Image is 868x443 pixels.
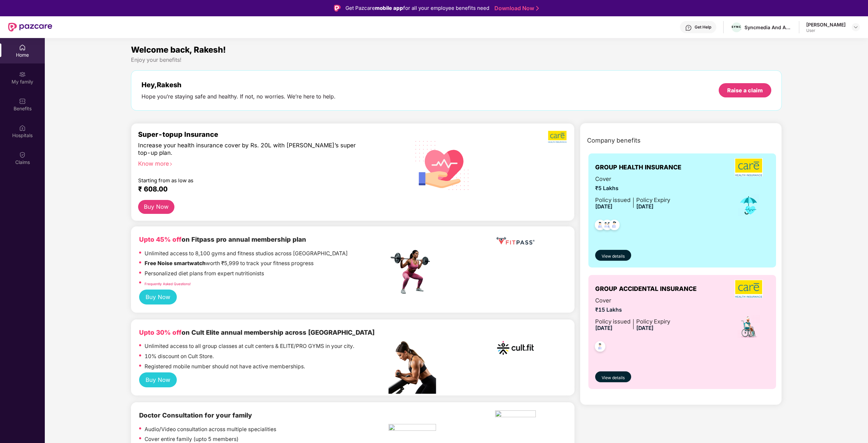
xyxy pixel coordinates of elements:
img: svg+xml;base64,PHN2ZyBpZD0iQ2xhaW0iIHhtbG5zPSJodHRwOi8vd3d3LnczLm9yZy8yMDAwL3N2ZyIgd2lkdGg9IjIwIi... [19,151,26,158]
span: right [169,162,173,166]
img: svg+xml;base64,PHN2ZyB4bWxucz0iaHR0cDovL3d3dy53My5vcmcvMjAwMC9zdmciIHhtbG5zOnhsaW5rPSJodHRwOi8vd3... [410,132,475,198]
span: [DATE] [636,325,654,331]
span: GROUP HEALTH INSURANCE [595,163,681,172]
img: svg+xml;base64,PHN2ZyB4bWxucz0iaHR0cDovL3d3dy53My5vcmcvMjAwMC9zdmciIHdpZHRoPSI0OC45NDMiIGhlaWdodD... [606,218,623,234]
p: 10% discount on Cult Store. [145,352,214,361]
a: Download Now [494,5,537,12]
img: pc2.png [389,341,436,394]
div: Policy issued [595,196,630,204]
b: Doctor Consultation for your family [139,411,252,419]
img: physica%20-%20Edited.png [495,410,536,419]
button: Buy Now [139,290,177,304]
img: insurerLogo [735,158,763,177]
span: Welcome back, Rakesh! [131,45,226,55]
img: svg+xml;base64,PHN2ZyB4bWxucz0iaHR0cDovL3d3dy53My5vcmcvMjAwMC9zdmciIHdpZHRoPSI0OC45MTUiIGhlaWdodD... [599,218,616,234]
div: Syncmedia And Adtech Private Limited [744,24,792,31]
img: svg+xml;base64,PHN2ZyB3aWR0aD0iMjAiIGhlaWdodD0iMjAiIHZpZXdCb3g9IjAgMCAyMCAyMCIgZmlsbD0ibm9uZSIgeG... [19,71,26,78]
img: svg+xml;base64,PHN2ZyBpZD0iRHJvcGRvd24tMzJ4MzIiIHhtbG5zPSJodHRwOi8vd3d3LnczLm9yZy8yMDAwL3N2ZyIgd2... [853,24,858,30]
div: Hey, Rakesh [141,81,336,89]
button: View details [595,250,631,261]
button: View details [595,371,631,382]
button: Buy Now [139,372,177,387]
p: Registered mobile number should not have active memberships. [145,363,305,371]
div: Know more [138,160,384,165]
b: on Fitpass pro annual membership plan [139,236,306,243]
span: Cover [595,296,670,305]
p: Audio/Video consultation across multiple specialities [145,425,276,434]
span: Company benefits [587,136,641,145]
img: svg+xml;base64,PHN2ZyB4bWxucz0iaHR0cDovL3d3dy53My5vcmcvMjAwMC9zdmciIHdpZHRoPSI0OC45NDMiIGhlaWdodD... [592,339,608,356]
strong: Free Noise smartwatch [145,260,206,266]
button: Buy Now [138,200,174,214]
div: Super-topup Insurance [138,130,389,139]
div: [PERSON_NAME] [806,21,846,28]
img: b5dec4f62d2307b9de63beb79f102df3.png [548,130,567,143]
span: View details [602,253,625,260]
img: cult.png [495,328,536,368]
img: fpp.png [389,248,436,296]
img: svg+xml;base64,PHN2ZyBpZD0iSGVscC0zMngzMiIgeG1sbnM9Imh0dHA6Ly93d3cudzMub3JnLzIwMDAvc3ZnIiB3aWR0aD... [685,24,692,31]
div: ₹ 608.00 [138,185,382,193]
p: Unlimited access to all group classes at cult centers & ELITE/PRO GYMS in your city. [145,342,354,351]
span: Cover [595,174,670,183]
div: User [806,28,846,33]
div: Hope you’re staying safe and healthy. If not, no worries. We’re here to help. [141,93,336,100]
strong: mobile app [375,5,403,11]
span: ₹15 Lakhs [595,306,670,314]
img: insurerLogo [735,280,763,298]
span: ₹5 Lakhs [595,184,670,193]
img: svg+xml;base64,PHN2ZyBpZD0iSG9tZSIgeG1sbnM9Imh0dHA6Ly93d3cudzMub3JnLzIwMDAvc3ZnIiB3aWR0aD0iMjAiIG... [19,44,26,51]
div: Get Help [695,24,711,30]
div: Policy issued [595,317,630,326]
span: GROUP ACCIDENTAL INSURANCE [595,284,697,294]
p: Personalized diet plans from expert nutritionists [145,270,264,278]
div: Increase your health insurance cover by Rs. 20L with [PERSON_NAME]’s super top-up plan. [138,142,359,157]
img: Stroke [536,5,539,12]
img: svg+xml;base64,PHN2ZyB4bWxucz0iaHR0cDovL3d3dy53My5vcmcvMjAwMC9zdmciIHdpZHRoPSI0OC45NDMiIGhlaWdodD... [592,218,608,234]
div: Policy Expiry [636,317,670,326]
p: Unlimited access to 8,100 gyms and fitness studios across [GEOGRAPHIC_DATA] [145,250,348,258]
img: fppp.png [495,235,536,247]
div: Enjoy your benefits! [131,56,781,63]
span: View details [602,375,625,381]
b: Upto 45% off [139,236,182,243]
img: icon [738,194,760,217]
img: sync-media-logo%20Black.png [732,26,741,29]
div: Starting from as low as [138,178,360,182]
img: svg+xml;base64,PHN2ZyBpZD0iQmVuZWZpdHMiIHhtbG5zPSJodHRwOi8vd3d3LnczLm9yZy8yMDAwL3N2ZyIgd2lkdGg9Ij... [19,98,26,105]
img: svg+xml;base64,PHN2ZyBpZD0iSG9zcGl0YWxzIiB4bWxucz0iaHR0cDovL3d3dy53My5vcmcvMjAwMC9zdmciIHdpZHRoPS... [19,125,26,131]
div: Raise a claim [727,87,763,94]
a: Frequently Asked Questions! [145,282,191,286]
span: [DATE] [636,203,654,210]
p: worth ₹5,999 to track your fitness progress [145,259,314,268]
img: New Pazcare Logo [8,23,52,32]
span: [DATE] [595,203,612,210]
img: Logo [334,5,341,12]
div: Policy Expiry [636,196,670,204]
b: on Cult Elite annual membership across [GEOGRAPHIC_DATA] [139,329,375,336]
img: pngtree-physiotherapy-physiotherapist-rehab-disability-stretching-png-image_6063262.png [389,424,436,433]
span: [DATE] [595,325,612,331]
div: Get Pazcare for all your employee benefits need [345,4,489,12]
img: icon [737,315,760,339]
b: Upto 30% off [139,329,182,336]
